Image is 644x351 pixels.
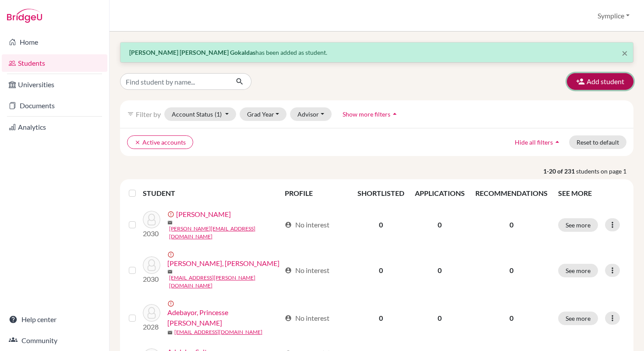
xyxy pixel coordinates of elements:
[176,209,231,220] a: [PERSON_NAME]
[410,295,470,341] td: 0
[169,225,280,241] a: [PERSON_NAME][EMAIL_ADDRESS][DOMAIN_NAME]
[167,220,173,225] span: mail
[129,49,255,56] strong: [PERSON_NAME] [PERSON_NAME] Gokaldas
[285,267,292,274] span: account_circle
[558,312,598,325] button: See more
[167,269,173,274] span: mail
[567,73,633,90] button: Add student
[594,7,633,24] button: Symplice
[167,251,176,258] span: error_outline
[134,139,141,145] i: clear
[143,274,160,284] p: 2030
[543,167,576,176] strong: 1-20 of 231
[515,138,553,146] span: Hide all filters
[343,110,390,118] span: Show more filters
[285,313,329,323] div: No interest
[285,315,292,322] span: account_circle
[285,265,329,276] div: No interest
[553,138,562,146] i: arrow_drop_up
[335,107,407,121] button: Show more filtersarrow_drop_up
[136,110,161,118] span: Filter by
[2,118,107,136] a: Analytics
[280,183,352,204] th: PROFILE
[410,246,470,295] td: 0
[167,300,176,307] span: error_outline
[2,332,107,349] a: Community
[558,264,598,277] button: See more
[352,204,410,246] td: 0
[127,110,134,117] i: filter_list
[285,220,329,230] div: No interest
[129,48,624,57] p: has been added as student.
[167,211,176,218] span: error_outline
[2,97,107,114] a: Documents
[169,274,280,290] a: [EMAIL_ADDRESS][PERSON_NAME][DOMAIN_NAME]
[2,54,107,72] a: Students
[352,183,410,204] th: SHORTLISTED
[167,330,173,335] span: mail
[240,107,287,121] button: Grad Year
[390,110,399,118] i: arrow_drop_up
[143,256,160,274] img: Adam, Nuria Traudi
[622,46,628,59] span: ×
[569,135,626,149] button: Reset to default
[215,110,222,118] span: (1)
[127,135,193,149] button: clearActive accounts
[174,328,262,336] a: [EMAIL_ADDRESS][DOMAIN_NAME]
[553,183,630,204] th: SEE MORE
[558,218,598,232] button: See more
[576,167,633,176] span: students on page 1
[2,33,107,51] a: Home
[352,246,410,295] td: 0
[167,258,280,269] a: [PERSON_NAME], [PERSON_NAME]
[290,107,332,121] button: Advisor
[164,107,236,121] button: Account Status(1)
[2,76,107,93] a: Universities
[285,221,292,228] span: account_circle
[143,211,160,228] img: Abdulai, Imani Pangasur
[507,135,569,149] button: Hide all filtersarrow_drop_up
[143,183,279,204] th: STUDENT
[475,313,548,323] p: 0
[475,265,548,276] p: 0
[410,183,470,204] th: APPLICATIONS
[470,183,553,204] th: RECOMMENDATIONS
[143,304,160,322] img: Adebayor, Princesse Kendra Kelly Emiola
[143,228,160,239] p: 2030
[120,73,229,90] input: Find student by name...
[143,322,160,332] p: 2028
[2,311,107,328] a: Help center
[410,204,470,246] td: 0
[352,295,410,341] td: 0
[622,48,628,58] button: Close
[167,307,280,328] a: Adebayor, Princesse [PERSON_NAME]
[475,220,548,230] p: 0
[7,9,42,23] img: Bridge-U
